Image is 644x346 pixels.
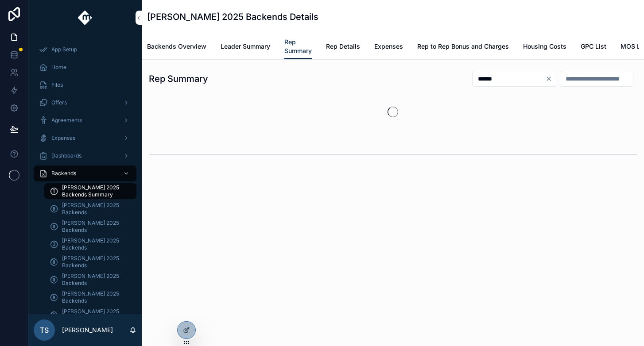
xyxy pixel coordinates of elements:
[417,38,509,56] a: Rep to Rep Bonus and Charges
[51,64,66,71] span: Home
[34,77,136,93] a: Files
[44,236,136,252] a: [PERSON_NAME] 2025 Backends
[51,152,81,159] span: Dashboards
[374,38,403,56] a: Expenses
[221,42,270,51] span: Leader Summary
[545,75,556,82] button: Clear
[326,42,360,51] span: Rep Details
[284,38,312,55] span: Rep Summary
[62,237,128,251] span: [PERSON_NAME] 2025 Backends
[34,95,136,111] a: Offers
[44,307,136,323] a: [PERSON_NAME] 2025 Backends
[417,42,509,51] span: Rep to Rep Bonus and Charges
[326,38,360,56] a: Rep Details
[51,81,63,88] span: Files
[62,255,128,269] span: [PERSON_NAME] 2025 Backends
[62,202,128,216] span: [PERSON_NAME] 2025 Backends
[34,42,136,58] a: App Setup
[581,42,606,51] span: GPC List
[147,38,206,56] a: Backends Overview
[62,219,128,234] span: [PERSON_NAME] 2025 Backends
[523,42,566,51] span: Housing Costs
[34,112,136,128] a: Agreements
[51,135,75,142] span: Expenses
[44,183,136,199] a: [PERSON_NAME] 2025 Backends Summary
[34,148,136,164] a: Dashboards
[44,201,136,217] a: [PERSON_NAME] 2025 Backends
[147,42,206,51] span: Backends Overview
[44,254,136,270] a: [PERSON_NAME] 2025 Backends
[44,219,136,235] a: [PERSON_NAME] 2025 Backends
[147,11,318,23] h1: [PERSON_NAME] 2025 Backends Details
[62,308,128,322] span: [PERSON_NAME] 2025 Backends
[62,184,128,198] span: [PERSON_NAME] 2025 Backends Summary
[581,38,606,56] a: GPC List
[149,73,208,85] h1: Rep Summary
[221,38,270,56] a: Leader Summary
[44,272,136,288] a: [PERSON_NAME] 2025 Backends
[51,99,67,106] span: Offers
[51,170,76,177] span: Backends
[44,289,136,305] a: [PERSON_NAME] 2025 Backends
[62,326,113,334] p: [PERSON_NAME]
[374,42,403,51] span: Expenses
[40,325,49,335] span: TS
[34,165,136,181] a: Backends
[284,34,312,60] a: Rep Summary
[62,290,128,304] span: [PERSON_NAME] 2025 Backends
[34,59,136,75] a: Home
[28,35,142,314] div: scrollable content
[34,130,136,146] a: Expenses
[62,273,128,287] span: [PERSON_NAME] 2025 Backends
[51,46,77,53] span: App Setup
[78,11,93,25] img: App logo
[51,117,82,124] span: Agreements
[523,38,566,56] a: Housing Costs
